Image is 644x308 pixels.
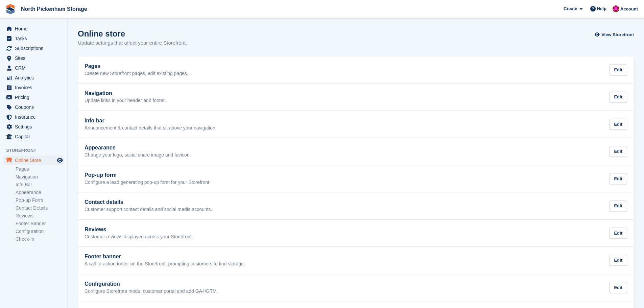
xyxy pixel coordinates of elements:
p: Customer reviews displayed across your Storefront. [85,234,193,240]
a: Pop-up Form [16,197,64,204]
a: Appearance [16,189,64,196]
a: Pages Create new Storefront pages, edit existing pages. Edit [78,56,634,84]
a: Pop-up form Configure a lead generating pop-up form for your Storefront. Edit [78,165,634,192]
span: Invoices [15,83,55,92]
span: Insurance [15,112,55,122]
div: Edit [609,64,627,75]
div: Edit [609,173,627,184]
p: Customer support contact details and social media accounts. [85,207,212,213]
a: Navigation [16,174,64,180]
span: Coupons [15,102,55,112]
a: menu [3,132,64,141]
a: Check-in [16,236,64,242]
span: Pricing [15,93,55,102]
h2: Reviews [85,227,193,233]
a: Contact Details [16,205,64,211]
a: menu [3,44,64,53]
div: Edit [609,146,627,157]
a: menu [3,53,64,63]
h2: Info bar [85,118,217,124]
a: menu [3,73,64,82]
p: Update links in your header and footer. [85,98,166,104]
div: Edit [609,282,627,293]
span: Home [15,24,55,33]
span: Sites [15,53,55,63]
span: Help [597,5,606,12]
a: menu [3,112,64,122]
span: Tasks [15,34,55,43]
p: A call-to-action footer on the Storefront, prompting customers to find storage. [85,261,245,267]
span: CRM [15,63,55,73]
div: Edit [609,255,627,266]
a: Footer banner A call-to-action footer on the Storefront, prompting customers to find storage. Edit [78,247,634,274]
h2: Pages [85,63,188,69]
a: menu [3,122,64,132]
span: View Storefront [601,31,634,38]
a: North Pickenham Storage [18,3,90,15]
span: Analytics [15,73,55,82]
span: Settings [15,122,55,132]
div: Edit [609,228,627,239]
a: Contact details Customer support contact details and social media accounts. Edit [78,192,634,219]
a: Preview store [56,156,64,164]
span: Subscriptions [15,44,55,53]
img: Dylan Taylor [613,5,619,12]
a: Info bar Announcement & contact details that sit above your navigation. Edit [78,111,634,138]
h2: Pop-up form [85,172,211,178]
a: Info Bar [16,182,64,188]
p: Configure Storefront mode, customer portal and add GA4/GTM. [85,288,218,294]
span: Storefront [6,147,67,154]
p: Announcement & contact details that sit above your navigation. [85,125,217,131]
a: menu [3,93,64,102]
h2: Navigation [85,90,166,96]
div: Edit [609,200,627,212]
a: View Storefront [596,29,634,40]
a: menu [3,156,64,165]
p: Change your logo, social share image and favicon. [85,152,191,158]
p: Configure a lead generating pop-up form for your Storefront. [85,180,211,186]
div: Edit [609,92,627,103]
a: Navigation Update links in your header and footer. Edit [78,84,634,111]
a: Configuration Configure Storefront mode, customer portal and add GA4/GTM. Edit [78,274,634,301]
a: menu [3,34,64,43]
p: Create new Storefront pages, edit existing pages. [85,71,188,77]
h2: Appearance [85,145,191,151]
h2: Footer banner [85,254,245,260]
a: Appearance Change your logo, social share image and favicon. Edit [78,138,634,165]
img: stora-icon-8386f47178a22dfd0bd8f6a31ec36ba5ce8667c1dd55bd0f319d3a0aa187defe.svg [5,4,16,14]
a: menu [3,63,64,73]
span: Create [564,5,577,12]
h2: Configuration [85,281,218,287]
a: menu [3,102,64,112]
span: Capital [15,132,55,141]
a: menu [3,83,64,92]
a: Configuration [16,228,64,235]
a: Reviews [16,213,64,219]
a: Reviews Customer reviews displayed across your Storefront. Edit [78,220,634,247]
div: Edit [609,119,627,130]
span: Online Store [15,156,55,165]
span: Account [620,6,638,13]
a: Footer Banner [16,220,64,227]
h2: Contact details [85,199,212,205]
a: Pages [16,166,64,172]
a: menu [3,24,64,33]
p: Update settings that affect your entire Storefront. [78,39,187,47]
h1: Online store [78,29,187,38]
